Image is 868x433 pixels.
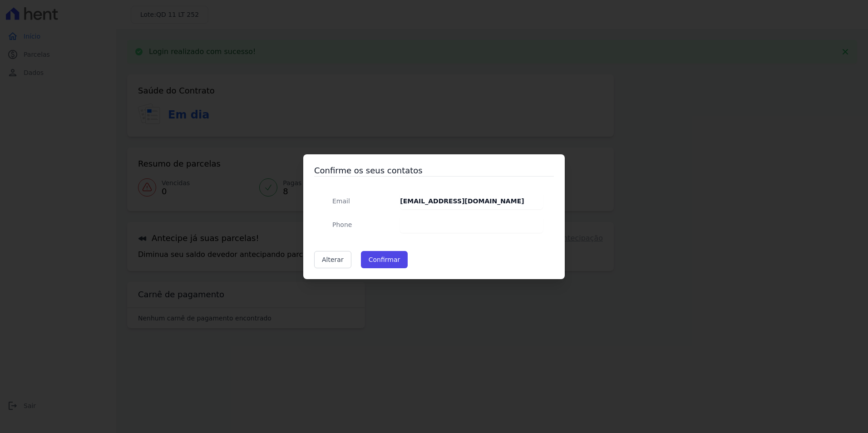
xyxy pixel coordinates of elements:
[332,197,350,205] span: translation missing: pt-BR.public.contracts.modal.confirmation.email
[361,251,408,268] button: Confirmar
[314,251,351,268] a: Alterar
[332,221,352,228] span: translation missing: pt-BR.public.contracts.modal.confirmation.phone
[400,197,524,205] strong: [EMAIL_ADDRESS][DOMAIN_NAME]
[314,165,554,176] h3: Confirme os seus contatos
